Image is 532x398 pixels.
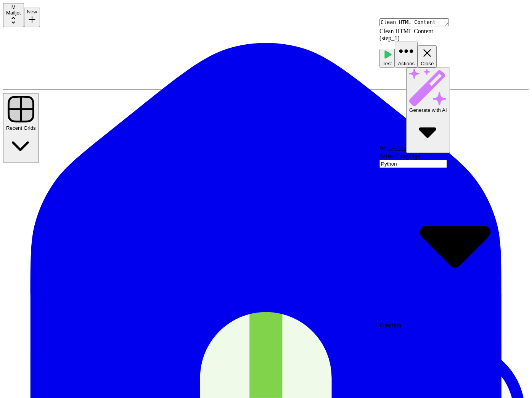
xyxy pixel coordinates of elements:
button: Generate with AI [406,68,450,153]
span: Generate with AI [409,107,447,113]
div: Write code [379,68,532,153]
span: Actions [398,61,415,66]
div: Clean HTML Content [379,28,532,35]
button: Test [379,49,395,67]
span: Test [383,61,392,66]
label: Select Language [379,153,420,160]
button: Workspace: Mailjet [3,3,24,27]
label: Function [379,322,401,329]
span: M [11,4,16,10]
button: Actions [395,42,418,68]
span: ( step_1 ) [379,35,399,41]
span: New [27,9,37,15]
span: Mailjet [6,10,21,16]
button: New [24,8,40,27]
input: Python [379,160,447,168]
textarea: Clean HTML Content [379,18,449,26]
button: Close [418,45,437,68]
span: Close [421,61,434,66]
